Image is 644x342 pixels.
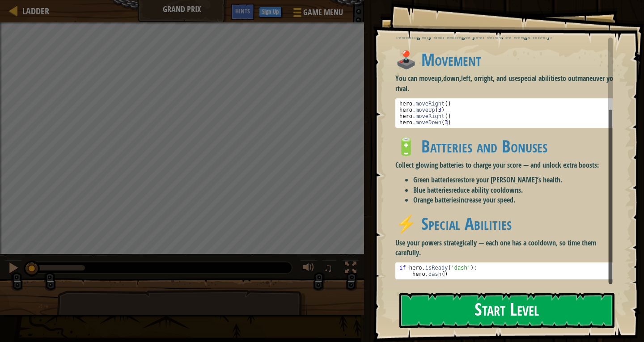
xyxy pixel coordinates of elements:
[461,73,470,83] strong: left
[324,261,333,274] span: ♫
[395,137,619,156] h1: 🔋 Batteries and Bonuses
[434,73,441,83] strong: up
[395,73,619,94] p: You can move , , , or , and use to outmaneuver your rival.
[518,73,560,83] strong: special abilities
[413,175,619,185] li: restore your [PERSON_NAME]’s health.
[22,5,49,17] span: Ladder
[480,73,493,83] strong: right
[413,185,451,195] strong: Blue batteries
[395,160,619,170] p: Collect glowing batteries to charge your score — and unlock extra boosts:
[413,185,619,195] li: reduce ability cooldowns.
[4,260,22,278] button: Ctrl + P: Pause
[395,238,619,258] p: Use your powers strategically — each one has a cooldown, so time them carefully.
[235,7,250,15] span: Hints
[303,7,343,18] span: Game Menu
[395,50,619,69] h1: 🕹️ Movement
[413,175,455,185] strong: Green batteries
[395,214,619,233] h1: ⚡ Special Abilities
[342,260,360,278] button: Toggle fullscreen
[443,73,459,83] strong: down
[322,260,337,278] button: ♫
[399,293,614,328] button: Start Level
[300,260,318,278] button: Adjust volume
[259,7,282,17] button: Sign Up
[286,4,348,25] button: Game Menu
[413,195,619,205] li: increase your speed.
[413,195,459,205] strong: Orange batteries
[18,5,49,17] a: Ladder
